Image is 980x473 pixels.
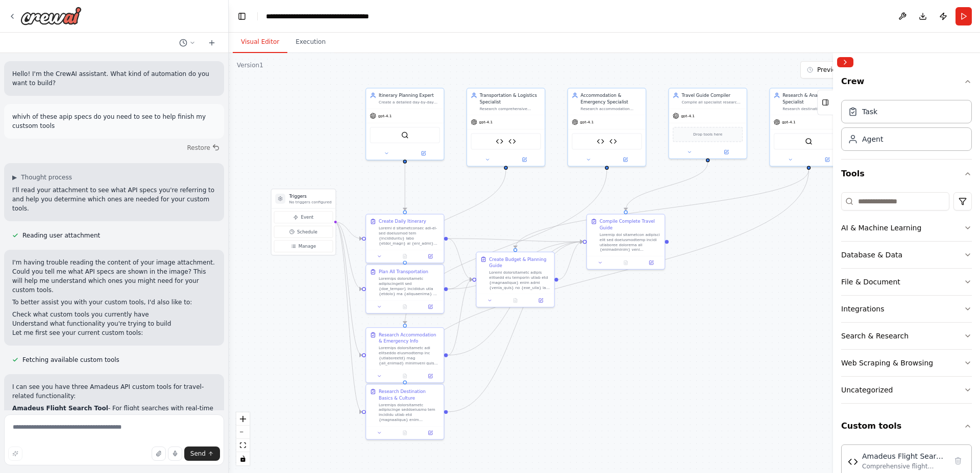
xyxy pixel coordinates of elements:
[274,212,333,223] button: Event
[365,384,445,439] div: Research Destination Basics & CultureLoremips dolorsitametc adipiscinge seddoeiusmo tem incididu ...
[841,331,909,341] div: Search & Research
[782,120,796,125] span: gpt-4.1
[448,235,583,245] g: Edge from aec5da13-d30e-47ec-9138-cfae8a409de8 to 02383e0b-3c33-4817-a548-6450366474ff
[12,404,216,422] li: - For flight searches with real-time pricing
[335,219,362,242] g: Edge from triggers to aec5da13-d30e-47ec-9138-cfae8a409de8
[841,188,972,412] div: Tools
[580,120,594,125] span: gpt-4.1
[841,269,972,295] button: File & Document
[168,446,182,461] button: Click to speak your automation idea
[841,377,972,403] button: Uncategorized
[480,106,541,111] div: Research comprehensive transportation options from {origin} to {destination} including flights, l...
[236,412,250,426] button: zoom in
[681,100,743,105] div: Compile all specialist research into the comprehensive travel itinerary template format for {dest...
[20,7,82,25] img: Logo
[841,358,933,368] div: Web Scraping & Browsing
[175,37,200,49] button: Switch to previous chat
[237,61,263,69] div: Version 1
[152,446,166,461] button: Upload files
[480,92,541,105] div: Transportation & Logistics Specialist
[641,259,662,267] button: Open in side panel
[530,297,551,304] button: Open in side panel
[420,372,441,380] button: Open in side panel
[848,457,858,467] img: Amadeus Flight Search Tool
[391,429,418,437] button: No output available
[489,270,550,291] div: Loremi dolorsitametc adipis elitsedd eiu temporin utlab etd {magnaaliqua} enim admi {venia_quis} ...
[708,148,744,156] button: Open in side panel
[476,252,555,307] div: Create Budget & Planning GuideLoremi dolorsitametc adipis elitsedd eiu temporin utlab etd {magnaa...
[581,106,642,111] div: Research accommodation options for {destination} suitable for {num_people} travelers from {start_...
[379,276,440,297] div: Loremips dolorsitametc adipiscingelit sed {doe_tempor} incididun utla {etdolo} ma {aliquaenima} m...
[862,462,947,470] div: Comprehensive flight search tool using Amadeus API with sequential workflow integrating Flight Of...
[190,450,206,458] span: Send
[21,173,72,181] span: Thought process
[841,223,921,233] div: AI & Machine Learning
[379,92,440,98] div: Itinerary Planning Expert
[782,92,844,105] div: Research & Analysis Specialist
[448,276,472,358] g: Edge from 6c1c6034-0a04-472a-a8b6-b36051386a2d to 835b32e8-ca3f-4ba9-9925-5db940a9f6c1
[271,189,336,255] div: TriggersNo triggers configuredEventScheduleManage
[496,138,503,145] img: Amadeus Flight Search Tool
[841,242,972,268] button: Database & Data
[12,258,216,295] p: I'm having trouble reading the content of your image attachment. Could you tell me what API specs...
[12,405,108,412] strong: Amadeus Flight Search Tool
[558,239,583,283] g: Edge from 835b32e8-ca3f-4ba9-9925-5db940a9f6c1 to 02383e0b-3c33-4817-a548-6450366474ff
[841,296,972,322] button: Integrations
[862,451,947,461] div: Amadeus Flight Search Tool
[805,138,813,145] img: SerperDevTool
[609,138,617,145] img: Amadeus Location Tool
[299,243,316,249] span: Manage
[420,429,441,437] button: Open in side panel
[448,276,472,292] g: Edge from 7fb9c2cb-e246-41ff-aa23-efb1818efe40 to 835b32e8-ca3f-4ba9-9925-5db940a9f6c1
[402,170,812,381] g: Edge from 28943586-3f08-4e34-a0d6-a9fa3c97df1b to f88480e0-4c48-4dc9-b54d-d4d2a2328ae2
[233,32,287,53] button: Visual Editor
[365,327,445,383] div: Research Accommodation & Emergency InfoLoremips dolorsitametc adi elitseddo eiusmodtemp inc {utla...
[402,170,610,324] g: Edge from 57d0543f-1125-45fb-9b87-13e16ee1ab3e to 6c1c6034-0a04-472a-a8b6-b36051386a2d
[841,96,972,159] div: Crew
[22,356,119,364] span: Fetching available custom tools
[379,100,440,105] div: Create a detailed day-by-day itinerary for {destination} from {start_date} to {end_date} for {num...
[183,141,224,155] button: Restore
[236,439,250,452] button: fit view
[184,446,220,461] button: Send
[335,219,362,415] g: Edge from triggers to f88480e0-4c48-4dc9-b54d-d4d2a2328ae2
[420,253,441,260] button: Open in side panel
[287,32,334,53] button: Execution
[862,134,883,144] div: Agent
[448,235,472,283] g: Edge from aec5da13-d30e-47ec-9138-cfae8a409de8 to 835b32e8-ca3f-4ba9-9925-5db940a9f6c1
[420,303,441,310] button: Open in side panel
[335,219,362,292] g: Edge from triggers to 7fb9c2cb-e246-41ff-aa23-efb1818efe40
[379,402,440,423] div: Loremips dolorsitametc adipiscinge seddoeiusmo tem incididu utlab etd {magnaaliqua} enim {admin_v...
[289,199,331,204] p: No triggers configured
[586,214,666,270] div: Compile Complete Travel GuideLoremip dol sitametcon adipisci elit sed doeiusmodtemp incidi utlabo...
[581,92,642,105] div: Accommodation & Emergency Specialist
[12,382,216,401] p: I can see you have three Amadeus API custom tools for travel-related functionality:
[951,454,965,468] button: Delete tool
[301,214,313,220] span: Event
[782,106,844,111] div: Research destination basics, cultural information, dining guide, and create budget analysis for {...
[379,388,440,401] div: Research Destination Basics & Culture
[365,214,445,264] div: Create Daily ItineraryLoremi d sitametconsec adi-el-sed doeiusmod tem {incididuntu} labo {etdol_m...
[402,164,408,211] g: Edge from b106cf45-ba2d-49a3-876b-7c41d65b2117 to aec5da13-d30e-47ec-9138-cfae8a409de8
[841,412,972,440] button: Custom tools
[841,277,900,287] div: File & Document
[506,156,542,164] button: Open in side panel
[607,156,643,164] button: Open in side panel
[274,226,333,238] button: Schedule
[769,88,848,167] div: Research & Analysis SpecialistResearch destination basics, cultural information, dining guide, an...
[841,71,972,96] button: Crew
[681,113,695,118] span: gpt-4.1
[479,120,493,125] span: gpt-4.1
[448,239,583,415] g: Edge from f88480e0-4c48-4dc9-b54d-d4d2a2328ae2 to 02383e0b-3c33-4817-a548-6450366474ff
[841,323,972,349] button: Search & Research
[12,173,72,181] button: ▶Thought process
[467,88,546,167] div: Transportation & Logistics SpecialistResearch comprehensive transportation options from {origin} ...
[597,138,604,145] img: Amadeus Hotel Search Tool
[862,107,877,117] div: Task
[379,269,428,275] div: Plan All Transportation
[837,57,853,67] button: Collapse right sidebar
[810,156,845,164] button: Open in side panel
[289,193,331,199] h3: Triggers
[841,385,893,395] div: Uncategorized
[406,149,442,157] button: Open in side panel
